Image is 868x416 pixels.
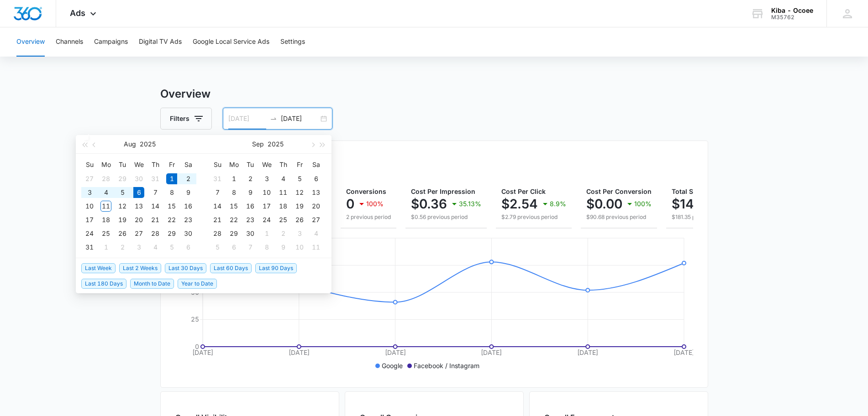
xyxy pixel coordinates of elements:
[310,214,321,225] div: 27
[100,201,111,212] div: 11
[261,242,272,253] div: 8
[117,187,128,198] div: 5
[166,173,177,184] div: 1
[100,214,111,225] div: 18
[242,213,258,227] td: 2025-09-23
[84,187,95,198] div: 3
[291,199,308,213] td: 2025-09-19
[180,157,196,172] th: Sa
[255,263,297,273] span: Last 90 Days
[131,186,147,199] td: 2025-08-06
[180,199,196,213] td: 2025-08-16
[245,242,256,253] div: 7
[81,240,98,254] td: 2025-08-31
[366,201,384,207] p: 100%
[672,213,756,221] p: $181.35 previous period
[291,213,308,227] td: 2025-09-26
[288,348,309,356] tspan: [DATE]
[133,201,144,212] div: 13
[84,242,95,253] div: 31
[94,27,128,57] button: Campaigns
[98,199,114,213] td: 2025-08-11
[114,157,131,172] th: Tu
[275,213,291,227] td: 2025-09-25
[98,213,114,227] td: 2025-08-18
[191,315,199,323] tspan: 25
[411,187,475,195] span: Cost Per Impression
[281,114,319,124] input: End date
[114,227,131,240] td: 2025-08-26
[672,197,722,211] p: $142.34
[147,157,163,172] th: Th
[131,227,147,240] td: 2025-08-27
[117,242,128,253] div: 2
[226,240,242,254] td: 2025-10-06
[193,27,269,57] button: Google Local Service Ads
[501,213,566,221] p: $2.79 previous period
[150,242,161,253] div: 4
[98,227,114,240] td: 2025-08-25
[414,361,479,370] p: Facebook / Instagram
[192,348,213,356] tspan: [DATE]
[384,348,405,356] tspan: [DATE]
[98,157,114,172] th: Mo
[275,227,291,240] td: 2025-10-02
[411,213,481,221] p: $0.56 previous period
[261,173,272,184] div: 3
[84,201,95,212] div: 10
[228,242,239,253] div: 6
[275,240,291,254] td: 2025-10-09
[278,173,289,184] div: 4
[166,228,177,239] div: 29
[308,213,324,227] td: 2025-09-27
[275,172,291,186] td: 2025-09-04
[183,242,194,253] div: 6
[160,108,212,130] button: Filters
[133,173,144,184] div: 30
[258,240,275,254] td: 2025-10-08
[294,228,305,239] div: 3
[130,279,174,289] span: Month to Date
[117,201,128,212] div: 12
[98,186,114,199] td: 2025-08-04
[245,187,256,198] div: 9
[308,172,324,186] td: 2025-09-06
[131,172,147,186] td: 2025-07-30
[280,27,305,57] button: Settings
[673,348,694,356] tspan: [DATE]
[166,201,177,212] div: 15
[209,240,226,254] td: 2025-10-05
[114,213,131,227] td: 2025-08-19
[294,201,305,212] div: 19
[150,187,161,198] div: 7
[245,214,256,225] div: 23
[275,157,291,172] th: Th
[586,197,622,211] p: $0.00
[242,157,258,172] th: Tu
[242,186,258,199] td: 2025-09-09
[180,213,196,227] td: 2025-08-23
[258,199,275,213] td: 2025-09-17
[771,14,813,21] div: account id
[550,201,566,207] p: 8.9%
[308,240,324,254] td: 2025-10-11
[308,199,324,213] td: 2025-09-20
[346,197,354,211] p: 0
[98,240,114,254] td: 2025-09-01
[242,240,258,254] td: 2025-10-07
[209,172,226,186] td: 2025-08-31
[147,172,163,186] td: 2025-07-31
[150,173,161,184] div: 31
[212,201,223,212] div: 14
[163,186,180,199] td: 2025-08-08
[160,86,708,102] h3: Overview
[278,228,289,239] div: 2
[242,227,258,240] td: 2025-09-30
[209,213,226,227] td: 2025-09-21
[771,7,813,14] div: account name
[84,214,95,225] div: 17
[114,172,131,186] td: 2025-07-29
[150,228,161,239] div: 28
[278,242,289,253] div: 9
[117,173,128,184] div: 29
